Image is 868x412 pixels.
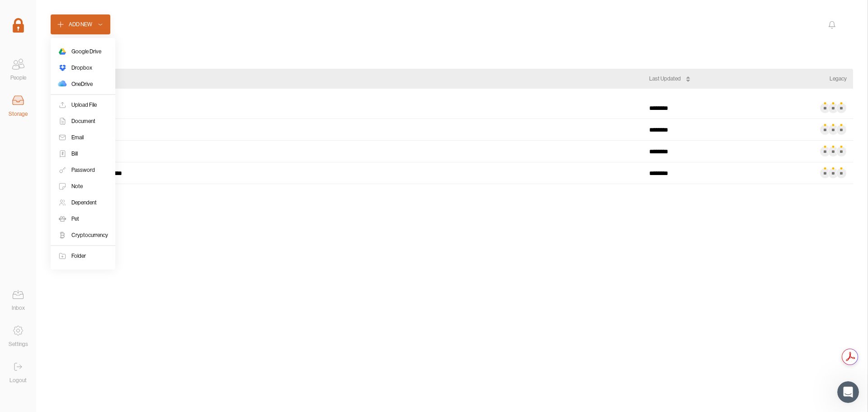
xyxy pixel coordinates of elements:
div: Google Drive [71,47,101,56]
div: Dropbox [71,63,92,72]
div: Add New [69,20,92,29]
div: Settings [9,340,28,349]
div: Note [71,182,83,191]
div: Password [71,166,95,175]
div: Cryptocurrency [71,231,108,240]
div: OneDrive [71,80,93,89]
button: Add New [51,14,110,34]
div: Email [71,133,84,142]
div: Document [71,117,95,126]
div: Dependent [71,198,97,207]
div: Bill [71,149,78,158]
div: Upload File [71,100,97,109]
div: Storage [9,109,28,118]
iframe: Intercom live chat [837,381,859,403]
div: People [10,73,26,82]
div: Inbox [12,303,25,313]
div: Logout [9,376,27,385]
div: Legacy [830,74,847,83]
div: Last Updated [649,74,681,83]
div: Pet [71,214,79,223]
div: Folder Not Found [51,89,853,398]
div: Folder [71,251,86,260]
